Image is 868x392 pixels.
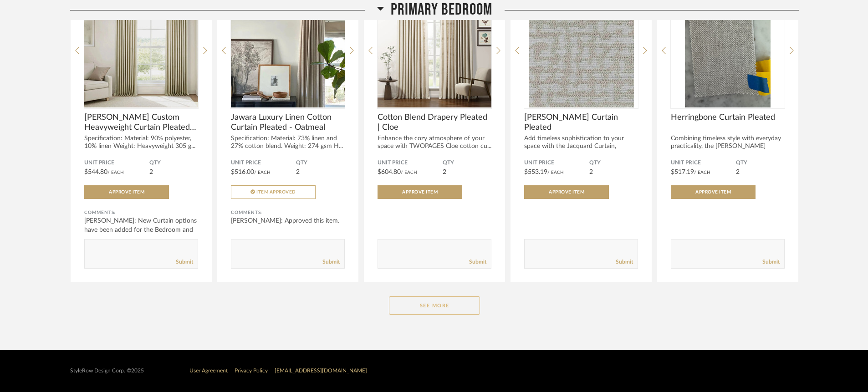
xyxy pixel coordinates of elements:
[84,208,198,217] div: Comments:
[231,159,296,167] span: Unit Price
[189,368,228,373] a: User Agreement
[84,135,198,150] div: Specification: Material: 90% polyester, 10% linen Weight: Heavyweight 305 g...
[762,258,780,266] a: Submit
[378,159,443,167] span: Unit Price
[296,169,300,175] span: 2
[389,296,480,315] button: See More
[378,185,462,199] button: Approve Item
[378,135,491,150] div: Enhance the cozy atmosphere of your space with TWOPAGES Cloe cotton cu...
[231,169,254,175] span: $516.00
[275,368,367,373] a: [EMAIL_ADDRESS][DOMAIN_NAME]
[671,112,785,122] span: Herringbone Curtain Pleated
[231,112,345,132] span: Jawara Luxury Linen Cotton Curtain Pleated - Oatmeal
[322,258,340,266] a: Submit
[547,170,564,175] span: / Each
[443,169,446,175] span: 2
[524,169,547,175] span: $553.19
[378,112,491,132] span: Cotton Blend Drapery Pleated | Cloe
[231,208,345,217] div: Comments:
[70,367,144,374] div: StyleRow Design Corp. ©2025
[109,190,144,194] span: Approve Item
[736,169,740,175] span: 2
[296,159,345,167] span: QTY
[671,169,694,175] span: $517.19
[256,190,296,194] span: Item Approved
[695,190,731,194] span: Approve Item
[84,112,198,132] span: [PERSON_NAME] Custom Heavyweight Curtain Pleated - Almond
[231,216,345,225] div: [PERSON_NAME]: Approved this item.
[84,159,149,167] span: Unit Price
[736,159,785,167] span: QTY
[671,159,736,167] span: Unit Price
[84,169,107,175] span: $544.80
[469,258,486,266] a: Submit
[254,170,271,175] span: / Each
[235,368,268,373] a: Privacy Policy
[176,258,193,266] a: Submit
[524,112,638,132] span: [PERSON_NAME] Curtain Pleated
[524,159,589,167] span: Unit Price
[107,170,124,175] span: / Each
[589,159,638,167] span: QTY
[402,190,438,194] span: Approve Item
[616,258,633,266] a: Submit
[549,190,584,194] span: Approve Item
[524,135,638,158] div: Add timeless sophistication to your space with the Jacquard Curtain, featur...
[671,185,756,199] button: Approve Item
[524,185,609,199] button: Approve Item
[84,185,169,199] button: Approve Item
[84,216,198,244] div: [PERSON_NAME]: New Curtain options have been added for the Bedroom and ...
[149,159,198,167] span: QTY
[231,135,345,150] div: Specification: Material: 73% linen and 27% cotton blend. Weight: 274 gsm H...
[149,169,153,175] span: 2
[589,169,593,175] span: 2
[443,159,491,167] span: QTY
[671,135,785,158] div: Combining timeless style with everyday practicality, the [PERSON_NAME] curtain features a ...
[401,170,417,175] span: / Each
[378,169,401,175] span: $604.80
[231,185,316,199] button: Item Approved
[694,170,710,175] span: / Each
